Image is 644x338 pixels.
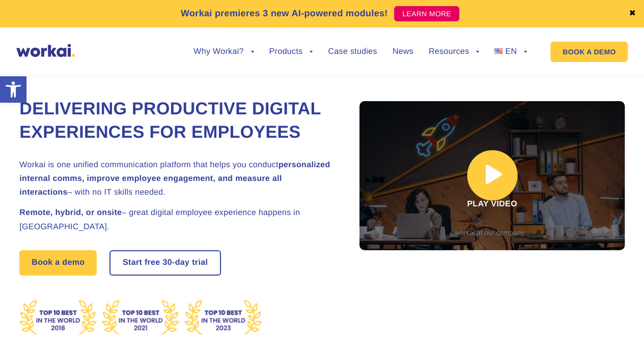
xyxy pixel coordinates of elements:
a: Case studies [328,48,377,56]
a: Start free30-daytrial [110,251,220,274]
i: 30-day [162,259,189,267]
p: Workai premieres 3 new AI-powered modules! [181,7,388,20]
a: Book a demo [19,250,97,275]
a: Resources [429,48,479,56]
a: Products [269,48,313,56]
a: ✖ [629,10,636,18]
a: BOOK A DEMO [550,42,628,62]
a: News [393,48,413,56]
div: Play video [359,101,624,250]
h2: – great digital employee experience happens in [GEOGRAPHIC_DATA]. [19,206,335,233]
h2: Workai is one unified communication platform that helps you conduct – with no IT skills needed. [19,158,335,200]
a: LEARN MORE [394,6,459,21]
strong: Remote, hybrid, or onsite [19,208,122,217]
span: EN [505,47,517,56]
a: Why Workai? [193,48,254,56]
h1: Delivering Productive Digital Experiences for Employees [19,98,335,144]
strong: personalized internal comms, improve employee engagement, and measure all interactions [19,161,330,197]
